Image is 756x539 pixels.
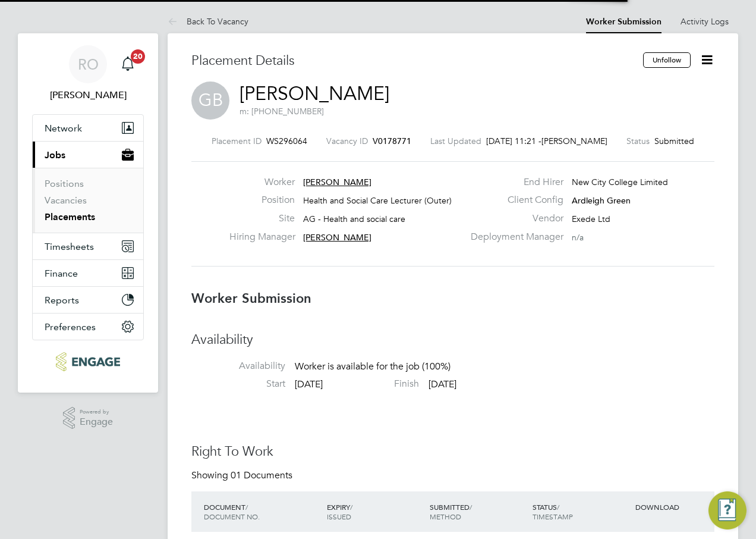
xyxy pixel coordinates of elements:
span: Timesheets [45,241,94,252]
label: Vacancy ID [326,136,368,146]
span: Submitted [654,136,694,146]
span: 01 Documents [231,469,292,481]
span: / [470,502,472,512]
span: Engage [80,417,113,427]
img: ncclondon-logo-retina.png [56,352,119,371]
div: EXPIRY [324,496,427,527]
span: New City College Limited [572,177,668,187]
span: Network [45,123,82,134]
label: Finish [325,378,419,390]
span: Reports [45,294,79,306]
div: STATUS [530,496,632,527]
span: Powered by [80,407,113,417]
span: [DATE] [429,378,456,390]
a: Powered byEngage [63,407,114,430]
h3: Availability [191,331,714,349]
a: [PERSON_NAME] [240,82,389,105]
label: Start [191,378,285,390]
span: ISSUED [327,512,351,521]
a: Placements [45,211,95,223]
button: Engage Resource Center [708,491,746,529]
button: Preferences [33,314,143,340]
span: RO [78,57,99,72]
h3: Placement Details [191,52,634,70]
span: [DATE] 11:21 - [486,136,541,146]
div: SUBMITTED [427,496,530,527]
span: WS296064 [266,136,307,146]
label: Worker [229,176,295,189]
span: Roslyn O'Garro [32,88,144,102]
span: TIMESTAMP [533,512,573,521]
label: Availability [191,360,285,372]
span: Finance [45,268,78,279]
button: Jobs [33,142,143,168]
div: DOCUMENT [201,496,324,527]
label: Vendor [464,212,563,225]
a: Positions [45,178,84,189]
span: AG - Health and social care [303,214,405,224]
label: Placement ID [212,136,262,146]
label: Last Updated [430,136,481,146]
label: Client Config [464,194,563,206]
a: 20 [116,45,140,83]
a: Activity Logs [681,16,729,27]
span: Ardleigh Green [572,195,631,206]
div: Showing [191,469,295,482]
span: Exede Ltd [572,214,610,224]
a: Vacancies [45,195,87,206]
b: Worker Submission [191,290,311,306]
span: Jobs [45,149,65,161]
span: [PERSON_NAME] [303,177,371,187]
a: Worker Submission [586,17,661,27]
span: GB [191,82,229,120]
span: [PERSON_NAME] [541,136,607,146]
label: Site [229,212,295,225]
button: Reports [33,287,143,313]
span: METHOD [430,512,461,521]
span: Health and Social Care Lecturer (Outer) [303,195,452,206]
label: Hiring Manager [229,231,295,243]
div: Jobs [33,168,143,233]
span: Worker is available for the job (100%) [295,361,451,372]
span: / [557,502,559,512]
button: Timesheets [33,233,143,259]
span: 20 [131,49,145,64]
label: End Hirer [464,176,563,189]
label: Position [229,194,295,206]
span: / [245,502,248,512]
button: Unfollow [643,52,691,68]
label: Status [626,136,650,146]
span: Preferences [45,321,96,333]
span: n/a [572,232,584,243]
a: RO[PERSON_NAME] [32,45,144,102]
span: V0178771 [373,136,411,146]
span: [DATE] [295,378,323,390]
span: [PERSON_NAME] [303,232,371,243]
div: DOWNLOAD [632,496,714,518]
h3: Right To Work [191,443,714,460]
button: Finance [33,260,143,286]
label: Deployment Manager [464,231,563,243]
span: m: [PHONE_NUMBER] [240,106,324,117]
span: DOCUMENT NO. [204,512,260,521]
nav: Main navigation [18,33,158,393]
a: Back To Vacancy [168,16,248,27]
span: / [350,502,352,512]
button: Network [33,115,143,141]
a: Go to home page [32,352,144,371]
